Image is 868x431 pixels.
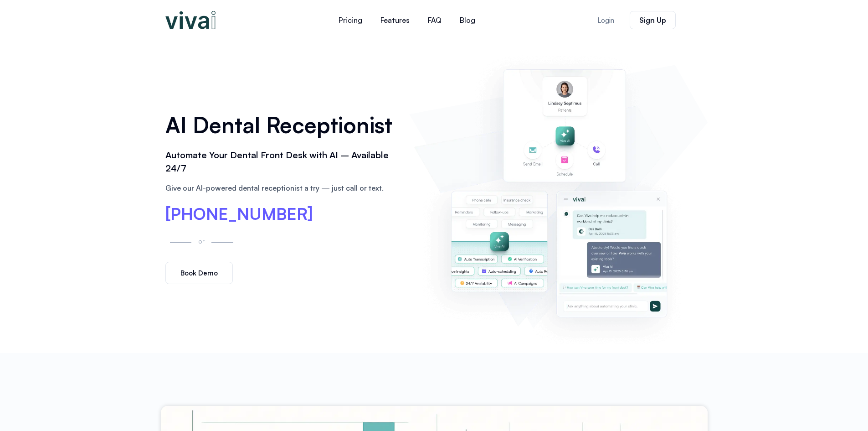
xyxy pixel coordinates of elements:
[597,17,614,24] span: Login
[275,9,539,31] nav: Menu
[586,11,625,29] a: Login
[165,262,233,284] a: Book Demo
[639,16,666,24] span: Sign Up
[165,109,401,141] h1: AI Dental Receptionist
[329,9,371,31] a: Pricing
[451,9,484,31] a: Blog
[371,9,419,31] a: Features
[630,11,676,29] a: Sign Up
[414,49,703,344] img: AI dental receptionist dashboard – virtual receptionist dental office
[165,206,313,222] a: [PHONE_NUMBER]
[180,270,218,276] span: Book Demo
[165,182,401,193] p: Give our AI-powered dental receptionist a try — just call or text.
[419,9,451,31] a: FAQ
[196,236,207,246] p: or
[165,149,401,175] h2: Automate Your Dental Front Desk with AI – Available 24/7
